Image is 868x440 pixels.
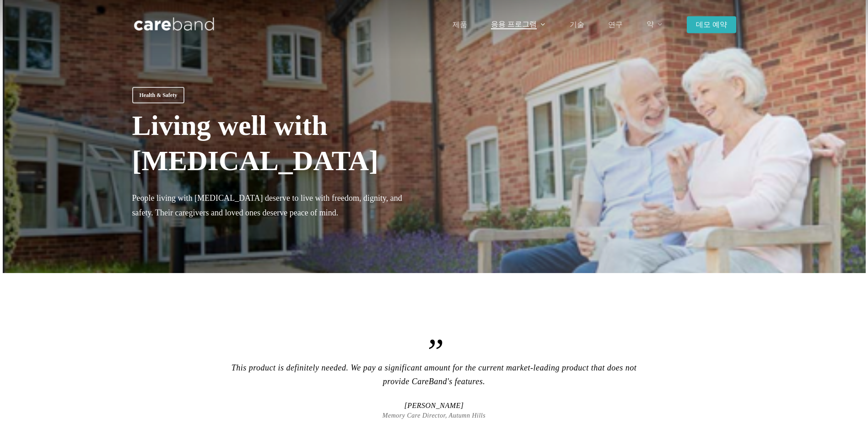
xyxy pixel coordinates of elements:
[232,363,637,386] font: This product is definitely needed. We pay a significant amount for the current market-leading pro...
[453,21,467,28] a: 제품
[140,91,178,100] span: Health & Safety
[687,21,736,28] a: 데모 예약
[570,21,584,28] span: 기술
[453,21,467,28] span: 제품
[491,20,537,28] span: 응용 프로그램
[217,333,651,370] span: ”
[132,191,425,232] p: People living with [MEDICAL_DATA] deserve to live with freedom, dignity, and safety. Their caregi...
[608,21,623,28] a: 연구
[570,21,584,28] a: 기술
[696,21,727,28] span: 데모 예약
[647,20,654,28] span: 약
[383,401,485,411] span: [PERSON_NAME]
[132,110,378,176] span: Living well with [MEDICAL_DATA]
[647,21,663,28] a: 약
[383,411,485,421] span: Memory Care Director, Autumn Hills
[608,21,623,28] span: 연구
[491,21,546,28] a: 응용 프로그램
[132,87,185,103] a: Health & Safety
